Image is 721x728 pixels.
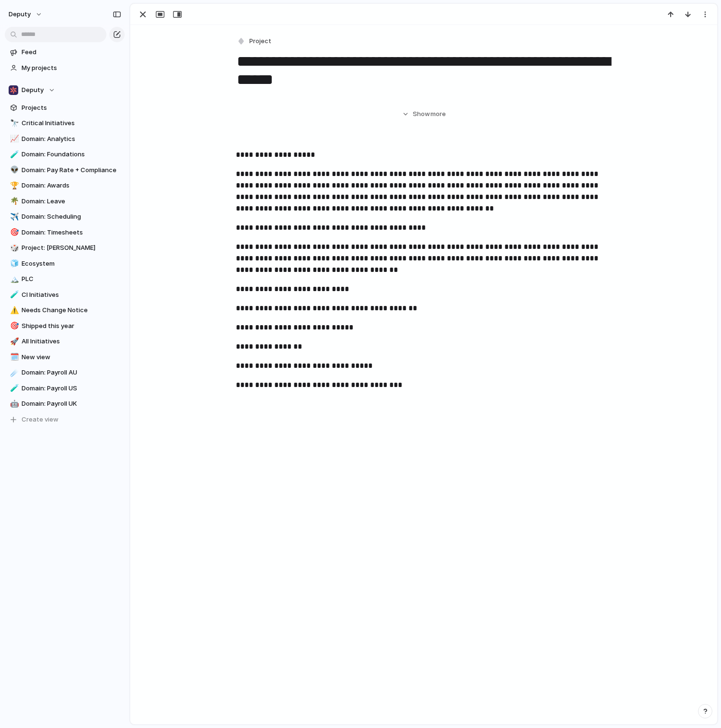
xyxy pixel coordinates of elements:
button: Showmore [236,106,612,123]
span: more [430,109,446,119]
a: 📈Domain: Analytics [5,132,125,146]
a: 🎲Project: [PERSON_NAME] [5,241,125,255]
a: ⚠️Needs Change Notice [5,303,125,317]
button: 🧪 [9,290,18,300]
span: Critical Initiatives [22,118,121,128]
span: CI Initiatives [22,290,121,300]
a: ✈️Domain: Scheduling [5,210,125,224]
span: Deputy [22,85,44,95]
div: 🏔️ [10,274,17,285]
div: 🧪 [10,149,17,160]
div: 🔭 [10,118,17,129]
a: 🚀All Initiatives [5,334,125,349]
button: deputy [4,7,47,22]
div: 🌴 [10,196,17,207]
button: 🌴 [9,197,18,206]
a: 🎯Domain: Timesheets [5,225,125,240]
a: ☄️Domain: Payroll AU [5,365,125,380]
button: Create view [5,412,125,427]
span: New view [22,352,121,362]
a: 🏔️PLC [5,272,125,286]
span: Show [413,109,430,119]
a: 🧪Domain: Payroll US [5,381,125,396]
span: Domain: Timesheets [22,228,121,237]
div: 🧊 [10,258,17,269]
span: My projects [22,63,121,73]
span: Ecosystem [22,259,121,269]
div: 🎯 [10,320,17,331]
span: Domain: Scheduling [22,212,121,222]
button: 📈 [9,134,18,144]
button: 🧪 [9,150,18,159]
span: Domain: Awards [22,181,121,190]
div: 🗓️ [10,352,17,363]
div: 📈 [10,133,17,144]
a: 🧪CI Initiatives [5,288,125,302]
span: Domain: Pay Rate + Compliance [22,165,121,175]
button: 🎯 [9,321,18,331]
a: My projects [5,61,125,75]
span: Projects [22,103,121,113]
a: Feed [5,45,125,59]
button: 🤖 [9,399,18,409]
a: 🧪Domain: Foundations [5,147,125,162]
button: ☄️ [9,368,18,377]
div: ☄️ [10,367,17,378]
div: 🎲 [10,243,17,254]
a: 🌴Domain: Leave [5,194,125,209]
a: 🗓️New view [5,350,125,364]
button: 🏆 [9,181,18,190]
span: Shipped this year [22,321,121,331]
button: 👽 [9,165,18,175]
div: ⚠️ [10,305,17,316]
span: Domain: Foundations [22,150,121,159]
button: 🔭 [9,118,18,128]
button: 🎯 [9,228,18,237]
a: 🔭Critical Initiatives [5,116,125,130]
div: 🧊Ecosystem [5,257,125,271]
span: Project: [PERSON_NAME] [22,243,121,253]
span: Create view [22,415,58,424]
a: 👽Domain: Pay Rate + Compliance [5,163,125,177]
button: 🏔️ [9,274,18,284]
div: 👽 [10,164,17,176]
span: All Initiatives [22,337,121,346]
button: Deputy [5,83,125,97]
a: 🎯Shipped this year [5,319,125,333]
span: Feed [22,47,121,57]
button: 🧊 [9,259,18,269]
button: 🚀 [9,337,18,346]
a: 🤖Domain: Payroll UK [5,397,125,411]
span: Needs Change Notice [22,305,121,315]
button: 🎲 [9,243,18,253]
div: 🎯 [10,227,17,238]
span: Domain: Payroll US [22,384,121,393]
a: Projects [5,101,125,115]
div: 🤖 [10,399,17,410]
span: Domain: Payroll AU [22,368,121,377]
a: 🏆Domain: Awards [5,178,125,193]
div: 🚀 [10,336,17,347]
div: 🧪 [10,383,17,394]
button: ✈️ [9,212,18,222]
span: Project [249,36,271,46]
button: Project [235,35,274,48]
span: Domain: Payroll UK [22,399,121,409]
button: 🗓️ [9,352,18,362]
div: ✈️ [10,211,17,223]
